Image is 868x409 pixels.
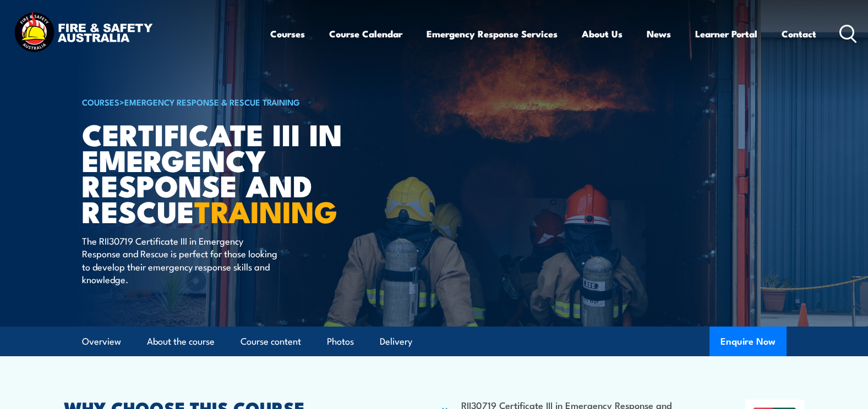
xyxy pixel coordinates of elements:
[427,19,558,48] a: Emergency Response Services
[327,327,354,356] a: Photos
[270,19,305,48] a: Courses
[380,327,412,356] a: Delivery
[582,19,623,48] a: About Us
[82,121,354,224] h1: Certificate III in Emergency Response and Rescue
[241,327,301,356] a: Course content
[647,19,671,48] a: News
[194,187,337,233] strong: TRAINING
[147,327,215,356] a: About the course
[782,19,816,48] a: Contact
[82,327,121,356] a: Overview
[709,327,787,356] button: Enquire Now
[82,96,119,108] a: COURSES
[82,234,283,286] p: The RII30719 Certificate III in Emergency Response and Rescue is perfect for those looking to dev...
[695,19,757,48] a: Learner Portal
[124,96,300,108] a: Emergency Response & Rescue Training
[82,95,354,108] h6: >
[329,19,402,48] a: Course Calendar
